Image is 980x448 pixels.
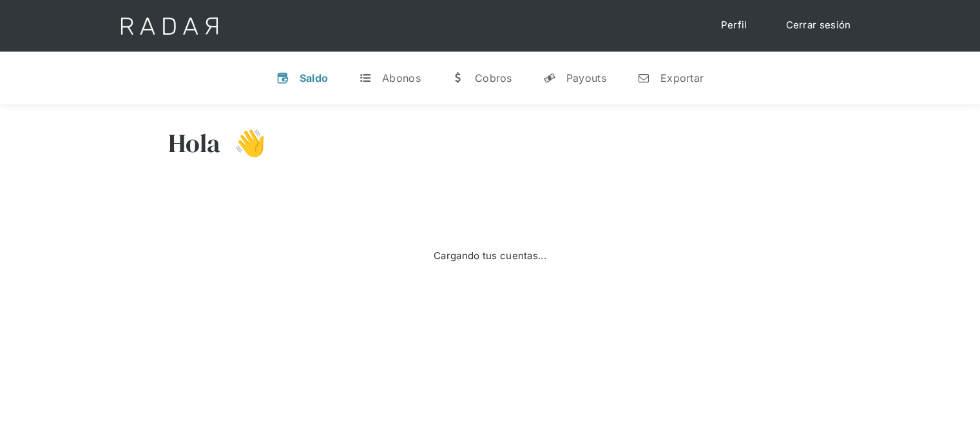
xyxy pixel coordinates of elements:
div: Payouts [566,72,606,84]
a: Cerrar sesión [773,13,864,38]
div: t [359,72,372,84]
h3: Hola [168,127,221,159]
div: v [276,72,289,84]
a: Perfil [708,13,760,38]
div: y [543,72,556,84]
div: Cargando tus cuentas... [434,249,546,264]
div: Saldo [300,72,329,84]
div: Abonos [382,72,421,84]
div: Exportar [660,72,704,84]
div: w [452,72,465,84]
div: Cobros [475,72,512,84]
div: n [637,72,650,84]
h3: 👋 [221,127,266,159]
